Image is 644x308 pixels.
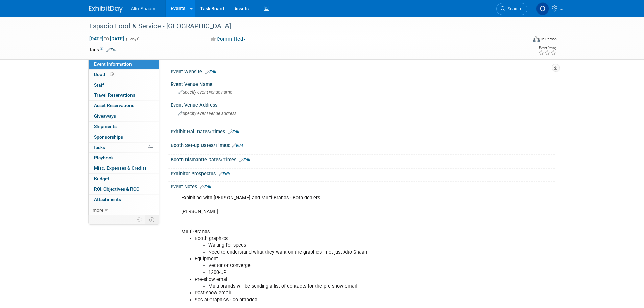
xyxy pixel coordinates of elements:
[171,126,555,135] div: Exhibit Hall Dates/Times:
[89,35,124,42] span: [DATE] [DATE]
[208,242,477,249] li: Waiting for specs
[178,90,232,95] span: Specify event venue name
[171,182,555,190] div: Event Notes:
[94,197,121,202] span: Attachments
[89,163,159,173] a: Misc. Expenses & Credits
[536,2,549,15] img: Olivia Strasser
[195,256,477,276] li: Equipment
[171,155,555,163] div: Booth Dismantle Dates/Times:
[208,35,248,43] button: Committed
[89,143,159,153] a: Tasks
[106,48,118,52] a: Edit
[496,3,527,15] a: Search
[94,155,114,160] span: Playbook
[487,35,557,45] div: Event Format
[89,205,159,215] a: more
[134,215,145,224] td: Personalize Event Tab Strip
[228,129,239,134] a: Edit
[195,235,477,256] li: Booth graphics
[171,67,555,75] div: Event Website:
[195,276,477,290] li: Pre-show email
[171,79,555,88] div: Event Venue Name:
[94,92,135,98] span: Travel Reservations
[219,172,230,176] a: Edit
[239,158,251,162] a: Edit
[131,6,156,11] span: Alto-Shaam
[94,113,116,119] span: Giveaways
[208,283,477,290] li: Multi-brands will be sending a list of contacts for the pre-show email
[89,132,159,142] a: Sponsorships
[178,111,236,116] span: Specify event venue address
[200,185,211,189] a: Edit
[89,101,159,111] a: Asset Reservations
[195,297,477,303] li: Social Graphics - co branded
[94,165,147,171] span: Misc. Expenses & Credits
[94,186,139,192] span: ROI, Objectives & ROO
[171,100,555,109] div: Event Venue Address:
[89,70,159,80] a: Booth
[538,46,556,50] div: Event Rating
[171,140,555,149] div: Booth Set-up Dates/Times:
[94,72,115,77] span: Booth
[94,82,104,88] span: Staff
[181,229,210,235] b: Multi-Brands
[89,122,159,132] a: Shipments
[94,134,123,140] span: Sponsorships
[89,195,159,205] a: Attachments
[89,90,159,100] a: Travel Reservations
[93,207,103,213] span: more
[533,36,540,42] img: Format-Inperson.png
[232,143,243,148] a: Edit
[89,6,123,13] img: ExhibitDay
[109,72,115,77] span: Booth not reserved yet
[94,103,134,108] span: Asset Reservations
[93,145,105,150] span: Tasks
[94,61,132,67] span: Event Information
[208,262,477,269] li: Vector or Converge
[208,249,477,256] li: Need to understand what they want on the graphics - not just Alto-Shaam
[103,36,110,41] span: to
[94,124,117,129] span: Shipments
[89,46,118,53] td: Tags
[89,174,159,184] a: Budget
[145,215,159,224] td: Toggle Event Tabs
[87,20,517,32] div: Espacio Food & Service - [GEOGRAPHIC_DATA]
[89,153,159,163] a: Playbook
[195,290,477,297] li: Post-show email
[89,80,159,90] a: Staff
[541,37,557,42] div: In-Person
[208,269,477,276] li: 1200-UP
[94,176,109,181] span: Budget
[89,111,159,121] a: Giveaways
[89,59,159,69] a: Event Information
[505,6,521,11] span: Search
[125,37,140,41] span: (3 days)
[89,184,159,194] a: ROI, Objectives & ROO
[171,169,555,177] div: Exhibitor Prospectus:
[205,70,216,74] a: Edit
